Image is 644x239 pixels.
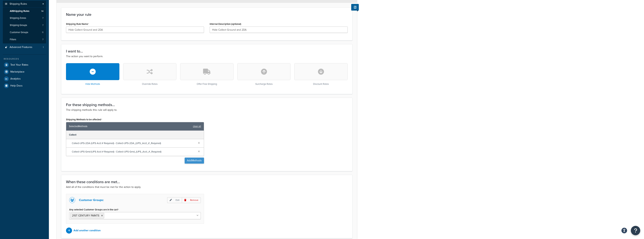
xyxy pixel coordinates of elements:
[66,185,348,189] p: Add all of the conditions that must be met for the action to apply.
[3,57,46,61] div: Resources
[41,10,43,13] span: 14
[10,17,26,20] span: Shipping Zones
[42,31,43,34] span: 11
[10,24,27,27] span: Shipping Groups
[10,38,16,41] span: Filters
[3,75,46,82] a: Analytics
[10,84,23,87] span: Help Docs
[631,226,640,235] button: Open Resource Center
[72,141,195,146] span: Collect-UPS-2DA (UPS Acct # Required) - Collect-UPS-2DA_(UPS_Acct_#_Required)
[351,4,359,11] button: Show Help Docs
[3,1,46,43] li: Shipping Rules
[123,63,177,86] div: Override Rates
[42,17,43,20] span: 7
[182,197,201,203] p: Remove
[3,82,46,89] a: Help Docs
[210,23,241,25] label: Internal Description (optional)
[72,214,99,218] span: 21ST CENTURY PAINTS
[69,124,191,129] span: Selected Methods
[66,23,89,26] label: Shipping Rule Name
[79,197,104,203] p: Customer Groups:
[3,29,46,36] a: Customer Groups11
[72,149,195,154] span: Collect-UPS-Grnd (UPS Acct # Required) - Collect-UPS-Grnd_(UPS_Acct_#_Required)
[3,22,46,29] li: Shipping Groups
[3,61,46,68] a: Test Your Rates
[180,63,234,86] div: Offer Free Shipping
[3,44,46,51] a: Advanced Features1
[3,68,46,75] a: Marketplace
[3,15,46,22] a: Shipping Zones7
[3,44,46,51] li: Advanced Features
[3,36,46,43] a: Filters7
[42,38,43,41] span: 7
[10,2,27,6] span: Shipping Rules
[66,49,348,53] h3: I want to...
[66,118,102,121] label: Shipping Methods to be affected
[74,228,101,233] p: Add another condition
[167,197,182,203] p: Edit
[66,63,119,86] div: Hide Methods
[10,63,28,67] span: Test Your Rates
[66,103,348,107] h3: For these shipping methods...
[3,36,46,43] li: Filters
[42,24,43,27] span: 7
[66,131,204,139] div: Collect
[66,108,348,112] p: The shipping methods this rule will apply to.
[3,15,46,22] li: Shipping Zones
[10,10,29,13] span: All Shipping Rules
[3,29,46,36] li: Customer Groups
[185,158,204,164] button: AddMethods
[3,22,46,29] a: Shipping Groups7
[3,8,46,15] a: AllShipping Rules14
[193,124,201,129] a: clear all
[43,46,44,49] span: 1
[10,77,21,80] span: Analytics
[3,1,46,8] a: Shipping Rules
[237,63,291,86] div: Surcharge Rates
[294,63,348,86] div: Discount Rates
[66,12,348,17] h3: Name your rule
[10,70,24,74] span: Marketplace
[66,54,348,58] p: The action you want to perform.
[66,180,348,184] h3: When these conditions are met...
[10,31,28,34] span: Customer Groups
[69,208,119,211] label: Any selected Customer Groups are in the cart
[10,46,32,49] span: Advanced Features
